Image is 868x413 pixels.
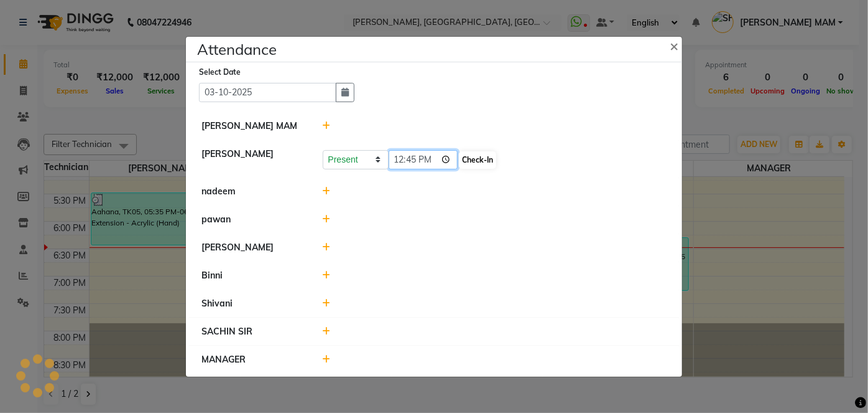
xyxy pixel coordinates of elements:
[192,185,313,198] div: nadeem
[192,213,313,226] div: pawan
[670,36,678,55] span: ×
[459,151,496,169] button: Check-In
[197,38,277,60] h4: Attendance
[199,67,241,78] label: Select Date
[199,83,336,102] input: Select date
[192,325,313,338] div: SACHIN SIR
[192,120,313,133] div: [PERSON_NAME] MAM
[660,28,691,63] button: Close
[192,241,313,254] div: [PERSON_NAME]
[192,148,313,170] div: [PERSON_NAME]
[192,269,313,282] div: Binni
[192,297,313,310] div: Shivani
[192,353,313,366] div: MANAGER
